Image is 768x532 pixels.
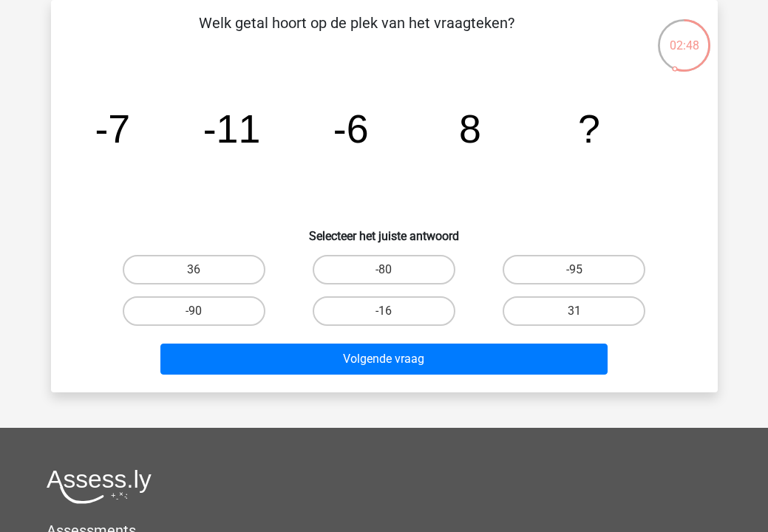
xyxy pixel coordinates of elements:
[656,18,712,55] div: 02:48
[75,217,694,243] h6: Selecteer het juiste antwoord
[160,344,608,375] button: Volgende vraag
[95,106,130,151] tspan: -7
[203,106,260,151] tspan: -11
[75,12,639,56] p: Welk getal hoort op de plek van het vraagteken?
[503,255,645,284] label: -95
[47,469,152,504] img: Assessly logo
[503,296,645,326] label: 31
[123,255,265,284] label: 36
[578,106,600,151] tspan: ?
[313,255,455,284] label: -80
[458,106,480,151] tspan: 8
[333,106,368,151] tspan: -6
[313,296,455,326] label: -16
[123,296,265,326] label: -90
